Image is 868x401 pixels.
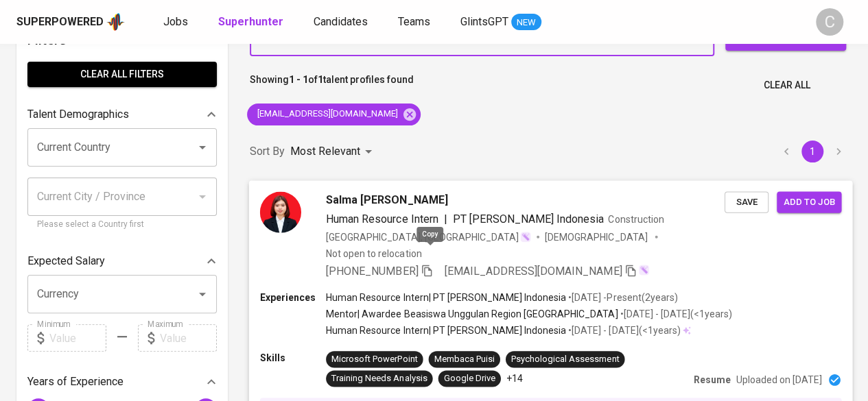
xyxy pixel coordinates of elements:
p: Mentor | Awardee Beasiswa Unggulan Region [GEOGRAPHIC_DATA] [326,307,618,321]
span: [DEMOGRAPHIC_DATA] [545,230,649,243]
p: Please select a Country first [37,218,207,232]
div: [EMAIL_ADDRESS][DOMAIN_NAME] [247,104,421,125]
a: Superpoweredapp logo [16,12,125,32]
p: Human Resource Intern | PT [PERSON_NAME] Indonesia [326,290,566,304]
p: Most Relevant [290,143,360,160]
button: Open [193,138,212,157]
a: Superhunter [218,14,286,31]
div: Membaca Puisi [434,352,494,365]
a: Teams [398,14,433,31]
div: Talent Demographics [27,101,217,128]
div: [GEOGRAPHIC_DATA], [GEOGRAPHIC_DATA] [326,230,531,243]
span: | [444,210,447,227]
b: 1 [318,74,323,85]
span: Save [731,194,762,210]
p: Skills [260,351,326,365]
span: Candidates [314,15,368,28]
p: Years of Experience [27,374,124,390]
div: C [816,8,843,36]
div: Google Drive [444,372,495,385]
button: page 1 [801,141,823,162]
a: GlintsGPT NEW [460,14,541,31]
button: Clear All [758,73,816,98]
p: Expected Salary [27,253,105,269]
p: Uploaded on [DATE] [736,373,822,387]
span: Jobs [163,15,188,28]
img: magic_wand.svg [638,264,649,275]
b: 1 - 1 [289,74,308,85]
img: 1e04689315880da8267d703ddc0ef6c4.jpeg [260,191,301,232]
p: • [DATE] - [DATE] ( <1 years ) [618,307,731,321]
span: [EMAIL_ADDRESS][DOMAIN_NAME] [445,264,622,277]
p: Resume [694,373,731,387]
p: • [DATE] - Present ( 2 years ) [566,290,677,304]
p: Sort By [250,143,285,160]
span: NEW [511,16,541,29]
span: PT [PERSON_NAME] Indonesia [453,212,605,225]
p: Showing of talent profiles found [250,73,414,98]
span: GlintsGPT [460,15,508,28]
a: Candidates [314,14,371,31]
p: Human Resource Intern | PT [PERSON_NAME] Indonesia [326,324,566,337]
div: Expected Salary [27,247,217,275]
span: [EMAIL_ADDRESS][DOMAIN_NAME] [247,108,406,121]
input: Value [160,324,217,352]
span: Construction [608,213,664,224]
span: Clear All filters [38,66,206,83]
div: Psychological Assessment [511,352,619,365]
input: Value [49,324,106,352]
b: Superhunter [218,15,283,28]
p: Experiences [260,290,326,304]
button: Save [725,191,769,212]
button: Clear All filters [27,62,217,87]
a: Jobs [163,14,191,31]
span: Add to job [784,194,834,210]
div: Superpowered [16,14,104,30]
span: [PHONE_NUMBER] [326,264,418,277]
img: magic_wand.svg [520,231,531,242]
div: Microsoft PowerPoint [331,352,417,365]
nav: pagination navigation [773,141,852,162]
p: • [DATE] - [DATE] ( <1 years ) [566,324,680,337]
span: Salma [PERSON_NAME] [326,191,448,208]
p: Talent Demographics [27,106,129,123]
button: Add to job [777,191,841,212]
p: Not open to relocation [326,246,421,260]
img: app logo [106,12,125,32]
button: Open [193,284,212,304]
div: Years of Experience [27,368,217,396]
span: Teams [398,15,430,28]
span: Clear All [764,77,810,94]
div: Training Needs Analysis [331,372,427,385]
div: Most Relevant [290,139,377,165]
p: +14 [506,372,523,385]
span: Human Resource Intern [326,212,438,225]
